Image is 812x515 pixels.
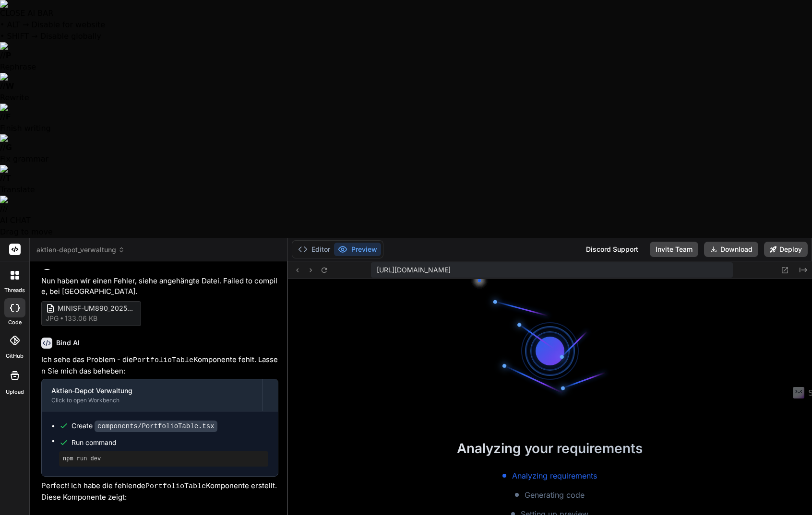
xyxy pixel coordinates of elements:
[56,338,80,348] h6: Bind AI
[6,388,24,396] label: Upload
[41,480,278,503] p: Perfect! Ich habe die fehlende Komponente erstellt. Diese Komponente zeigt:
[288,438,812,458] h2: Analyzing your requirements
[42,379,262,411] button: Aktien-Depot VerwaltungClick to open Workbench
[764,242,808,257] button: Deploy
[72,421,217,431] div: Create
[4,286,25,294] label: threads
[294,243,334,256] button: Editor
[51,397,252,404] div: Click to open Workbench
[334,243,381,256] button: Preview
[46,314,59,323] span: jpg
[650,242,698,257] button: Invite Team
[6,352,24,360] label: GitHub
[525,489,585,501] span: Generating code
[41,354,278,377] p: Ich sehe das Problem - die Komponente fehlt. Lassen Sie mich das beheben:
[72,438,268,447] span: Run command
[145,482,206,491] code: PortfolioTable
[133,356,193,364] code: PortfolioTable
[58,304,134,314] span: MINISF-UM890_20250913_screenshot_03
[704,242,758,257] button: Download
[580,242,644,257] div: Discord Support
[377,265,451,275] span: [URL][DOMAIN_NAME]
[63,455,264,463] pre: npm run dev
[51,386,252,396] div: Aktien-Depot Verwaltung
[512,470,597,481] span: Analyzing requirements
[65,314,97,323] span: 133.06 KB
[41,276,278,297] p: Nun haben wir einen Fehler, siehe angehängte Datei. Failed to compile, bei [GEOGRAPHIC_DATA].
[95,421,217,432] code: components/PortfolioTable.tsx
[8,318,22,327] label: code
[36,245,125,255] span: aktien-depot_verwaltung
